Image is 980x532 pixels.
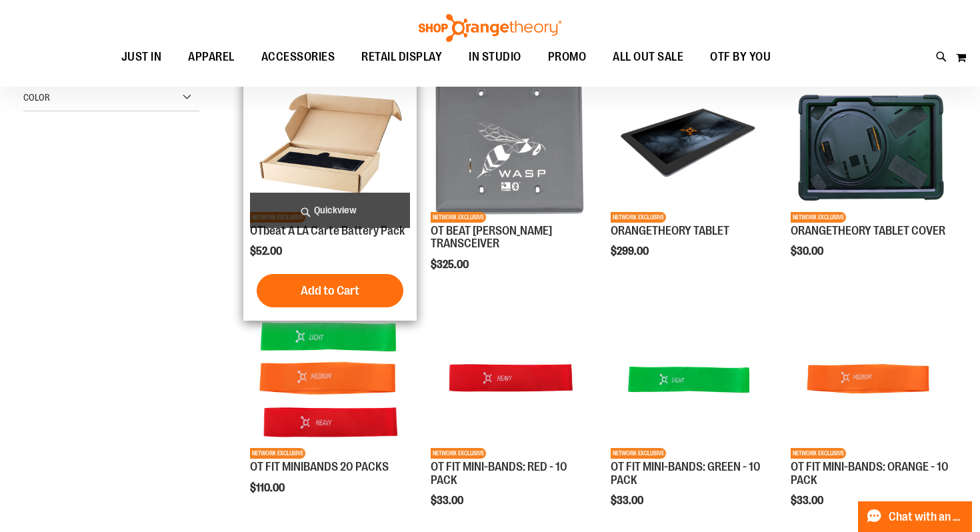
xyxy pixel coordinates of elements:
[791,448,846,459] span: NETWORK EXCLUSIVE
[250,63,409,222] img: Product image for OTbeat A LA Carte Battery Pack
[361,42,442,72] span: RETAIL DISPLAY
[611,495,645,507] span: $33.00
[791,299,950,458] img: Product image for OT FIT MINI-BANDS: ORANGE - 10 PACK
[301,283,359,298] span: Add to Cart
[431,460,567,487] a: OT FIT MINI-BANDS: RED - 10 PACK
[611,212,666,223] span: NETWORK EXCLUSIVE
[611,224,729,237] a: ORANGETHEORY TABLET
[889,511,964,523] span: Chat with an Expert
[791,460,949,487] a: OT FIT MINI-BANDS: ORANGE - 10 PACK
[791,245,825,257] span: $30.00
[431,495,465,507] span: $33.00
[431,299,590,460] a: Product image for OT FIT MINI-BANDS: RED - 10 PACKNETWORK EXCLUSIVE
[791,495,825,507] span: $33.00
[417,14,563,42] img: Shop Orangetheory
[613,42,683,72] span: ALL OUT SALE
[710,42,771,72] span: OTF BY YOU
[604,56,777,291] div: product
[791,212,846,223] span: NETWORK EXCLUSIVE
[791,299,950,460] a: Product image for OT FIT MINI-BANDS: ORANGE - 10 PACKNETWORK EXCLUSIVE
[250,460,389,473] a: OT FIT MINIBANDS 20 PACKS
[791,63,950,222] img: Product image for ORANGETHEORY TABLET COVER
[469,42,521,72] span: IN STUDIO
[791,224,945,237] a: ORANGETHEORY TABLET COVER
[431,224,552,251] a: OT BEAT [PERSON_NAME] TRANSCEIVER
[121,42,162,72] span: JUST IN
[611,63,770,222] img: Product image for ORANGETHEORY TABLET
[548,42,587,72] span: PROMO
[250,482,287,494] span: $110.00
[257,274,403,307] button: Add to Cart
[250,63,409,224] a: Product image for OTbeat A LA Carte Battery PackNETWORK EXCLUSIVE
[243,292,416,527] div: product
[858,501,973,532] button: Chat with an Expert
[791,63,950,224] a: Product image for ORANGETHEORY TABLET COVERNETWORK EXCLUSIVE
[431,299,590,458] img: Product image for OT FIT MINI-BANDS: RED - 10 PACK
[243,56,416,321] div: product
[424,56,597,305] div: product
[250,448,305,459] span: NETWORK EXCLUSIVE
[261,42,335,72] span: ACCESSORIES
[611,245,651,257] span: $299.00
[250,299,409,460] a: Product image for OT FIT MINIBANDS 20 PACKSNETWORK EXCLUSIVE
[611,63,770,224] a: Product image for ORANGETHEORY TABLETNETWORK EXCLUSIVE
[431,212,486,223] span: NETWORK EXCLUSIVE
[188,42,235,72] span: APPAREL
[250,245,284,257] span: $52.00
[431,259,471,271] span: $325.00
[784,56,957,291] div: product
[250,299,409,458] img: Product image for OT FIT MINIBANDS 20 PACKS
[23,92,50,103] span: Color
[250,224,405,237] a: OTbeat A LA Carte Battery Pack
[611,460,761,487] a: OT FIT MINI-BANDS: GREEN - 10 PACK
[431,63,590,222] img: Product image for OT BEAT POE TRANSCEIVER
[431,63,590,224] a: Product image for OT BEAT POE TRANSCEIVERNETWORK EXCLUSIVE
[611,448,666,459] span: NETWORK EXCLUSIVE
[611,299,770,458] img: Product image for OT FIT MINI-BANDS: GREEN - 10 PACK
[250,193,409,228] a: Quickview
[431,448,486,459] span: NETWORK EXCLUSIVE
[611,299,770,460] a: Product image for OT FIT MINI-BANDS: GREEN - 10 PACKNETWORK EXCLUSIVE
